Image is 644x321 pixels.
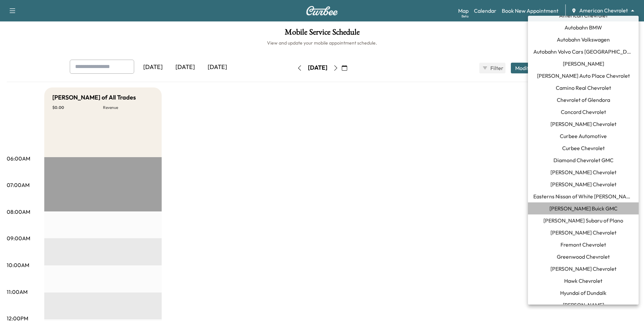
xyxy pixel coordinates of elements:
[563,301,604,309] span: [PERSON_NAME]
[550,168,616,176] span: [PERSON_NAME] Chevrolet
[549,204,618,212] span: [PERSON_NAME] Buick GMC
[553,156,613,164] span: Diamond Chevrolet GMC
[550,265,616,273] span: [PERSON_NAME] Chevrolet
[550,120,616,128] span: [PERSON_NAME] Chevrolet
[560,132,607,140] span: Curbee Automotive
[562,144,605,152] span: Curbee Chevrolet
[560,241,606,249] span: Fremont Chevrolet
[557,253,610,261] span: Greenwood Chevrolet
[533,192,633,200] span: Easterns Nissan of White [PERSON_NAME]
[565,23,602,31] span: Autobahn BMW
[550,180,616,188] span: [PERSON_NAME] Chevrolet
[563,60,604,68] span: [PERSON_NAME]
[564,277,602,285] span: Hawk Chevrolet
[537,72,630,80] span: [PERSON_NAME] Auto Place Chevrolet
[561,108,606,116] span: Concord Chevrolet
[560,289,606,297] span: Hyundai of Dundalk
[543,216,623,224] span: [PERSON_NAME] Subaru of Plano
[557,96,610,104] span: Chevrolet of Glendora
[550,229,616,237] span: [PERSON_NAME] Chevrolet
[533,48,633,56] span: Autobahn Volvo Cars [GEOGRAPHIC_DATA]
[557,36,610,44] span: Autobahn Volkswagen
[556,84,611,92] span: Camino Real Chevrolet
